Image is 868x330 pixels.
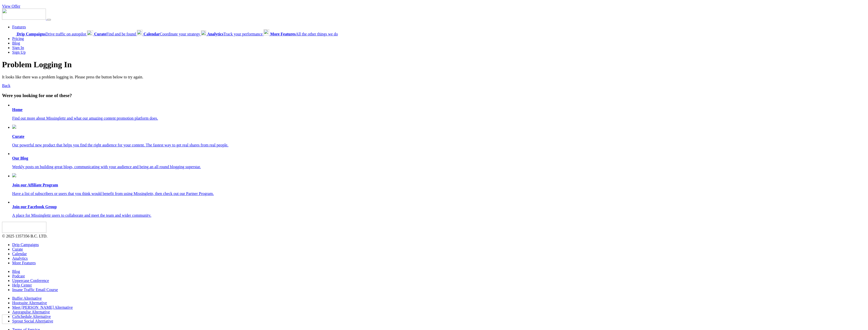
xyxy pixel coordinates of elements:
[12,213,866,218] p: A place for Missinglettr users to collaborate and meet the team and wider community.
[87,32,137,36] a: CurateFind and be found
[12,156,28,160] b: Our Blog
[12,165,866,169] p: Weekly posts on building great blogs, communicating with your audience and being an all round blo...
[12,46,24,50] a: Sign In
[12,278,49,283] a: Uppercase Conference
[12,25,26,29] a: Features
[2,222,866,238] div: © 2025 1357356 B.C. LTD.
[12,288,58,292] a: Insane Traffic Email Course
[12,125,16,129] img: curate.png
[47,19,51,20] button: Menu
[12,116,866,121] p: Find out more about Missinglettr and what our amazing content promotion platform does.
[143,32,200,36] span: Coordinate your strategy
[12,156,866,169] a: Our Blog Weekly posts on building great blogs, communicating with your audience and being an all ...
[12,29,866,36] div: Features
[94,32,106,36] b: Curate
[12,36,24,41] a: Pricing
[12,274,25,278] a: Podcast
[12,269,20,274] a: Blog
[201,32,264,36] a: AnalyticsTrack your performance
[12,205,57,209] b: Join our Facebook Group
[143,32,160,36] b: Calendar
[2,315,45,324] img: Missinglettr - Social Media Marketing for content focused teams | Product Hunt
[2,4,20,8] a: View Offer
[12,256,28,260] a: Analytics
[12,252,27,256] a: Calendar
[12,205,866,218] a: Join our Facebook Group A place for Missinglettr users to collaborate and meet the team and wider...
[207,32,263,36] span: Track your performance
[12,125,866,147] a: Curate Our powerful new product that helps you find the right audience for your content. The fast...
[12,41,20,45] a: Blog
[12,191,866,196] p: Have a list of subscribers or users that you think would benefit from using Missinglettr, then ch...
[270,32,296,36] b: More Features
[12,173,866,196] a: Join our Affiliate Program Have a list of subscribers or users that you think would benefit from ...
[12,283,32,287] a: Help Center
[2,60,866,69] h1: Problem Logging In
[207,32,223,36] b: Analytics
[137,32,201,36] a: CalendarCoordinate your strategy
[12,261,36,265] a: More Features
[12,32,87,36] a: Drip CampaignsDrive traffic on autopilot
[12,305,73,310] a: Meet [PERSON_NAME] Alternative
[2,83,10,88] a: Back
[12,50,26,54] a: Sign Up
[12,143,866,147] p: Our powerful new product that helps you find the right audience for your content. The fastest way...
[12,134,24,139] b: Curate
[12,107,23,112] b: Home
[94,32,136,36] span: Find and be found
[264,32,338,36] a: More FeaturesAll the other things we do
[17,32,45,36] b: Drip Campaigns
[12,107,866,121] a: Home Find out more about Missinglettr and what our amazing content promotion platform does.
[12,296,42,300] a: Buffer Alternative
[12,247,23,251] a: Curate
[12,183,58,187] b: Join our Affiliate Program
[12,243,39,247] a: Drip Campaigns
[2,93,866,98] h3: Were you looking for one of these?
[12,173,16,177] img: revenue.png
[12,319,53,323] a: Sprout Social Alternative
[2,75,866,79] p: It looks like there was a problem logging in. Please press the button below to try again.
[12,310,50,314] a: Agorapulse Alternative
[17,32,86,36] span: Drive traffic on autopilot
[270,32,338,36] span: All the other things we do
[12,301,47,305] a: Hootsuite Alternative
